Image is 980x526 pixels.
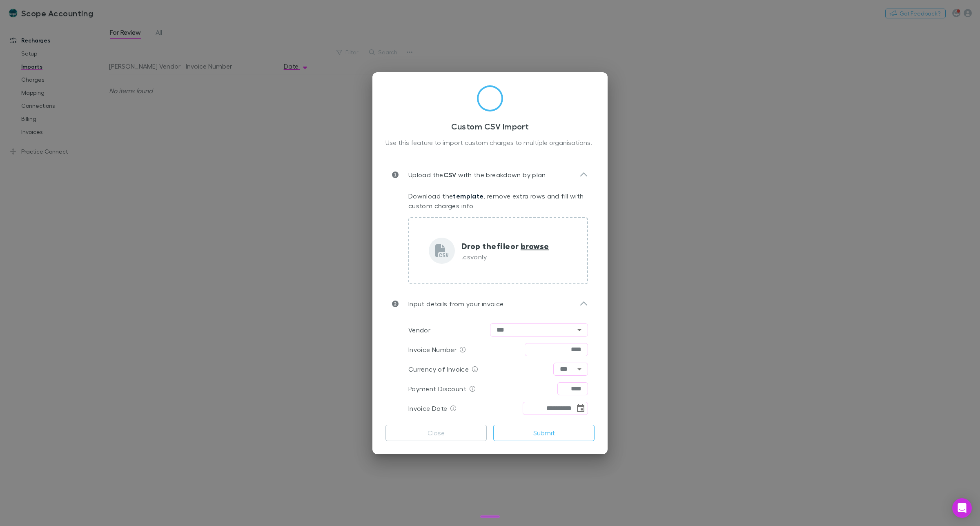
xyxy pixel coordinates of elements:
div: Input details from your invoice [385,291,595,317]
button: Open [574,363,585,375]
div: Open Intercom Messenger [952,498,972,518]
a: template [453,192,483,200]
p: Drop the file or [461,240,549,252]
button: Open [574,324,585,336]
div: Use this feature to import custom charges to multiple organisations. [385,138,595,148]
p: .csv only [461,252,549,262]
strong: CSV [443,171,457,179]
button: Submit [493,425,595,441]
p: Currency of Invoice [408,364,469,374]
p: Upload the with the breakdown by plan [399,170,546,180]
p: Input details from your invoice [399,299,503,309]
p: Invoice Date [408,403,447,413]
button: Close [385,425,487,441]
h3: Custom CSV Import [385,121,595,131]
button: Choose date, selected date is Jun 30, 2025 [575,403,586,414]
span: browse [521,241,549,251]
p: Invoice Number [408,345,457,354]
p: Payment Discount [408,384,466,394]
p: Vendor [408,325,430,335]
div: Upload theCSV with the breakdown by plan [385,162,595,188]
p: Download the , remove extra rows and fill with custom charges info [408,191,588,211]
